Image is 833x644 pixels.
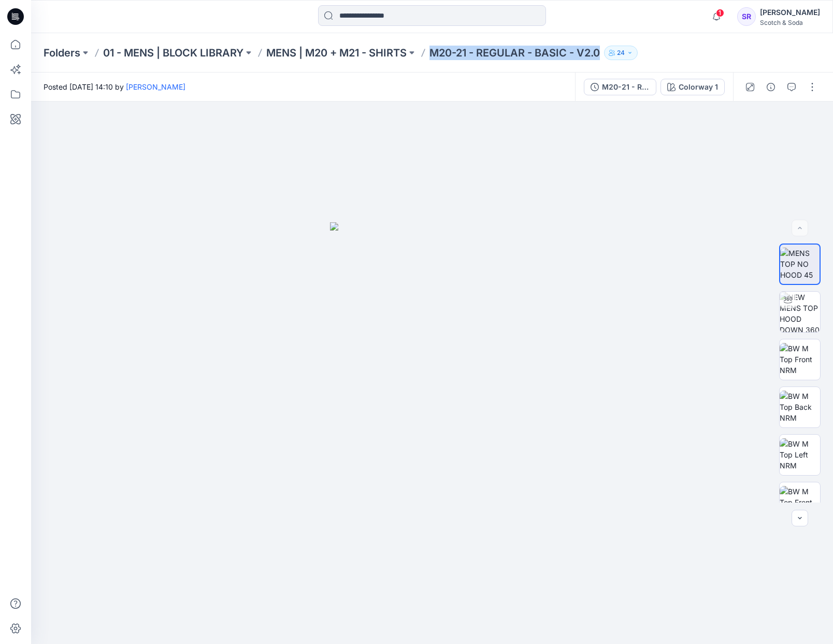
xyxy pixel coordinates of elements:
span: Posted [DATE] 14:10 by [44,81,185,92]
span: 1 [716,9,724,17]
img: BW M Top Back NRM [780,391,820,423]
div: [PERSON_NAME] [760,6,820,19]
div: SR [737,7,756,26]
a: [PERSON_NAME] [126,82,185,91]
div: Colorway 1 [679,81,718,93]
button: M20-21 - REGULAR - BASIC - V2.0 [584,79,656,95]
div: Scotch & Soda [760,19,820,26]
img: NEW MENS TOP HOOD DOWN 360 [780,292,820,332]
a: MENS | M20 + M21 - SHIRTS [266,46,407,60]
a: 01 - MENS | BLOCK LIBRARY [103,46,243,60]
a: Folders [44,46,80,60]
button: 24 [604,46,638,60]
img: BW M Top Left NRM [780,438,820,471]
p: M20-21 - REGULAR - BASIC - V2.0 [429,46,600,60]
button: Colorway 1 [660,79,725,95]
p: 24 [617,47,625,59]
div: M20-21 - REGULAR - BASIC - V2.0 [602,81,650,93]
img: BW M Top Front NRM [780,343,820,376]
button: Details [763,79,779,95]
img: BW M Top Front Chest NRM [780,486,820,519]
img: MENS TOP NO HOOD 45 [780,248,820,280]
